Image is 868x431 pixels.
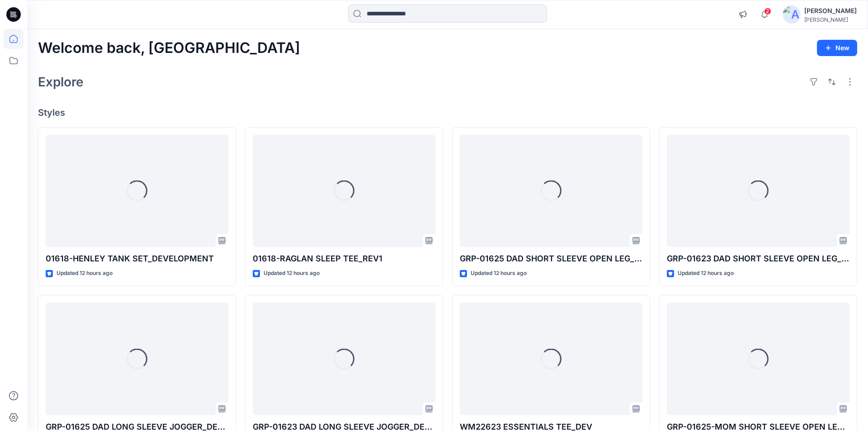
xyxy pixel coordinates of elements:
p: GRP-01625 DAD SHORT SLEEVE OPEN LEG_DEVELOPMENT [460,252,642,265]
p: Updated 12 hours ago [57,269,113,278]
p: Updated 12 hours ago [678,269,734,278]
div: [PERSON_NAME] [804,16,857,23]
p: Updated 12 hours ago [264,269,320,278]
span: 2 [764,8,771,15]
img: avatar [783,5,801,24]
h2: Welcome back, [GEOGRAPHIC_DATA] [38,40,300,57]
p: 01618-HENLEY TANK SET_DEVELOPMENT [46,252,228,265]
p: Updated 12 hours ago [471,269,527,278]
h2: Explore [38,75,84,89]
button: New [817,40,857,56]
p: GRP-01623 DAD SHORT SLEEVE OPEN LEG_DEVELOPMENT [667,252,849,265]
p: 01618-RAGLAN SLEEP TEE_REV1 [253,252,435,265]
div: [PERSON_NAME] [804,5,857,16]
h4: Styles [38,107,857,118]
